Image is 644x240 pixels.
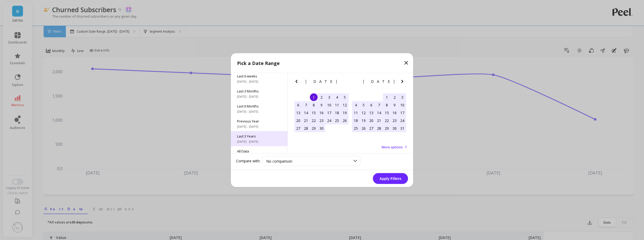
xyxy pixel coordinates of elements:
[266,158,292,163] span: No comparison
[360,124,367,132] div: Choose Monday, May 26th, 2025
[310,109,318,117] div: Choose Tuesday, April 15th, 2025
[333,117,341,124] div: Choose Friday, April 25th, 2025
[237,124,281,128] span: [DATE] - [DATE]
[391,101,398,109] div: Choose Friday, May 9th, 2025
[294,101,302,109] div: Choose Sunday, April 6th, 2025
[383,109,391,117] div: Choose Thursday, May 15th, 2025
[375,124,383,132] div: Choose Wednesday, May 28th, 2025
[351,78,359,86] button: Previous Month
[293,78,302,86] button: Previous Month
[318,124,325,132] div: Choose Wednesday, April 30th, 2025
[237,119,281,123] span: Previous Year
[302,117,310,124] div: Choose Monday, April 21st, 2025
[398,124,406,132] div: Choose Saturday, May 31st, 2025
[352,93,406,132] div: month 2025-05
[383,124,391,132] div: Choose Thursday, May 29th, 2025
[236,158,260,164] label: Compare with:
[391,124,398,132] div: Choose Friday, May 30th, 2025
[333,109,341,117] div: Choose Friday, April 18th, 2025
[341,117,349,124] div: Choose Saturday, April 26th, 2025
[383,93,391,101] div: Choose Thursday, May 1st, 2025
[375,117,383,124] div: Choose Wednesday, May 21st, 2025
[373,173,408,184] button: Apply Filters
[352,101,360,109] div: Choose Sunday, May 4th, 2025
[333,93,341,101] div: Choose Friday, April 4th, 2025
[352,109,360,117] div: Choose Sunday, May 11th, 2025
[341,93,349,101] div: Choose Saturday, April 5th, 2025
[237,149,281,153] span: All Data
[375,101,383,109] div: Choose Wednesday, May 7th, 2025
[352,117,360,124] div: Choose Sunday, May 18th, 2025
[325,109,333,117] div: Choose Thursday, April 17th, 2025
[237,59,280,67] p: Pick a Date Range
[398,109,406,117] div: Choose Saturday, May 17th, 2025
[367,124,375,132] div: Choose Tuesday, May 27th, 2025
[310,93,318,101] div: Choose Tuesday, April 1st, 2025
[325,93,333,101] div: Choose Thursday, April 3rd, 2025
[341,101,349,109] div: Choose Saturday, April 12th, 2025
[237,104,281,108] span: Last 6 Months
[391,93,398,101] div: Choose Friday, May 2nd, 2025
[391,109,398,117] div: Choose Friday, May 16th, 2025
[305,79,338,83] span: [DATE]
[237,79,281,83] span: [DATE] - [DATE]
[383,117,391,124] div: Choose Thursday, May 22nd, 2025
[363,79,395,83] span: [DATE]
[342,78,350,86] button: Next Month
[237,134,281,138] span: Last 3 Years
[237,74,281,78] span: Last 6 weeks
[398,93,406,101] div: Choose Saturday, May 3rd, 2025
[294,117,302,124] div: Choose Sunday, April 20th, 2025
[360,109,367,117] div: Choose Monday, May 12th, 2025
[398,101,406,109] div: Choose Saturday, May 10th, 2025
[367,109,375,117] div: Choose Tuesday, May 13th, 2025
[360,117,367,124] div: Choose Monday, May 19th, 2025
[318,101,325,109] div: Choose Wednesday, April 9th, 2025
[310,101,318,109] div: Choose Tuesday, April 8th, 2025
[398,117,406,124] div: Choose Saturday, May 24th, 2025
[310,124,318,132] div: Choose Tuesday, April 29th, 2025
[352,124,360,132] div: Choose Sunday, May 25th, 2025
[383,101,391,109] div: Choose Thursday, May 8th, 2025
[294,109,302,117] div: Choose Sunday, April 13th, 2025
[375,109,383,117] div: Choose Wednesday, May 14th, 2025
[333,101,341,109] div: Choose Friday, April 11th, 2025
[318,109,325,117] div: Choose Wednesday, April 16th, 2025
[391,117,398,124] div: Choose Friday, May 23rd, 2025
[318,117,325,124] div: Choose Wednesday, April 23rd, 2025
[367,117,375,124] div: Choose Tuesday, May 20th, 2025
[302,124,310,132] div: Choose Monday, April 28th, 2025
[237,139,281,143] span: [DATE] - [DATE]
[294,124,302,132] div: Choose Sunday, April 27th, 2025
[360,101,367,109] div: Choose Monday, May 5th, 2025
[382,144,403,149] span: More options
[310,117,318,124] div: Choose Tuesday, April 22nd, 2025
[399,78,407,86] button: Next Month
[318,93,325,101] div: Choose Wednesday, April 2nd, 2025
[325,101,333,109] div: Choose Thursday, April 10th, 2025
[341,109,349,117] div: Choose Saturday, April 19th, 2025
[302,101,310,109] div: Choose Monday, April 7th, 2025
[294,93,349,132] div: month 2025-04
[367,101,375,109] div: Choose Tuesday, May 6th, 2025
[325,117,333,124] div: Choose Thursday, April 24th, 2025
[302,109,310,117] div: Choose Monday, April 14th, 2025
[237,89,281,93] span: Last 3 Months
[237,94,281,98] span: [DATE] - [DATE]
[237,109,281,113] span: [DATE] - [DATE]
